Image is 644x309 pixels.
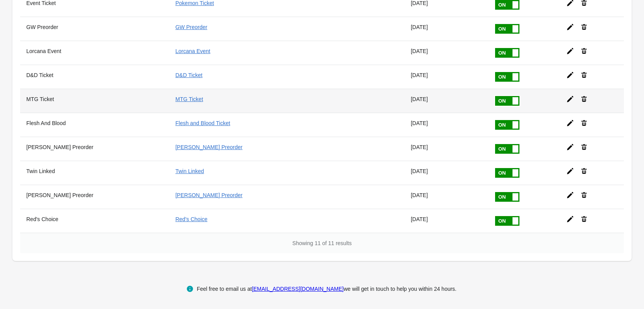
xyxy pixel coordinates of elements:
[252,286,343,292] a: [EMAIL_ADDRESS][DOMAIN_NAME]
[20,209,169,233] th: Red's Choice
[20,233,624,253] div: Showing 11 of 11 results
[175,216,207,222] a: Red's Choice
[175,144,243,150] a: [PERSON_NAME] Preorder
[405,17,488,41] td: [DATE]
[405,89,488,113] td: [DATE]
[175,192,243,198] a: [PERSON_NAME] Preorder
[175,120,230,126] a: Flesh and Blood Ticket
[405,65,488,89] td: [DATE]
[175,48,210,54] a: Lorcana Event
[20,89,169,113] th: MTG Ticket
[175,24,207,30] a: GW Preorder
[20,161,169,185] th: Twin Linked
[405,41,488,65] td: [DATE]
[20,137,169,161] th: [PERSON_NAME] Preorder
[175,168,204,174] a: Twin Linked
[20,113,169,137] th: Flesh And Blood
[175,96,203,102] a: MTG Ticket
[20,17,169,41] th: GW Preorder
[405,161,488,185] td: [DATE]
[20,185,169,209] th: [PERSON_NAME] Preorder
[20,41,169,65] th: Lorcana Event
[175,72,202,78] a: D&D Ticket
[20,65,169,89] th: D&D Ticket
[405,113,488,137] td: [DATE]
[405,137,488,161] td: [DATE]
[197,284,457,294] div: Feel free to email us at we will get in touch to help you within 24 hours.
[405,209,488,233] td: [DATE]
[405,185,488,209] td: [DATE]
